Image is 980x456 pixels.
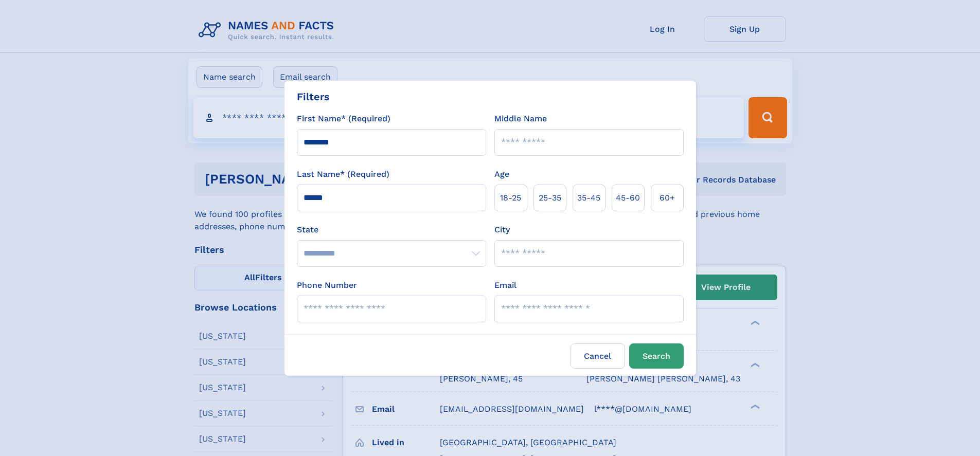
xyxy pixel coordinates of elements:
[577,192,600,204] span: 35‑45
[539,192,561,204] span: 25‑35
[297,224,486,236] label: State
[297,89,330,104] div: Filters
[494,168,509,180] label: Age
[494,224,510,236] label: City
[616,192,640,204] span: 45‑60
[571,343,625,369] label: Cancel
[297,113,390,125] label: First Name* (Required)
[629,343,684,369] button: Search
[660,192,675,204] span: 60+
[494,113,547,125] label: Middle Name
[500,192,521,204] span: 18‑25
[297,279,357,291] label: Phone Number
[494,279,516,291] label: Email
[297,168,389,180] label: Last Name* (Required)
